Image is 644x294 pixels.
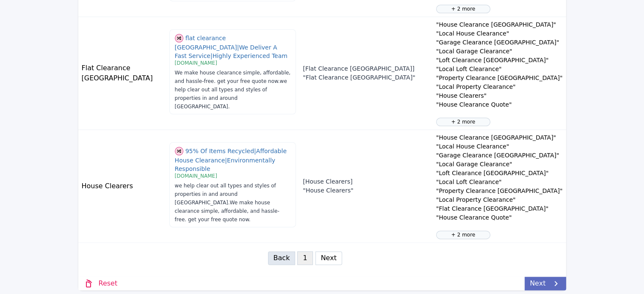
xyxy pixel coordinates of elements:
[210,52,213,59] span: |
[78,17,169,130] td: Flat Clearance [GEOGRAPHIC_DATA]
[315,251,342,265] button: Next
[303,64,429,73] p: [Flat Clearance [GEOGRAPHIC_DATA]]
[436,151,563,160] p: "Garage Clearance [GEOGRAPHIC_DATA]"
[436,38,563,47] p: "Garage Clearance [GEOGRAPHIC_DATA]"
[78,277,123,290] a: Reset
[78,130,169,243] td: House Clearers
[254,147,256,154] span: |
[436,178,563,187] p: "Local Loft Clearance"
[436,29,563,38] p: "Local House Clearance"
[436,204,563,213] p: "Flat Clearance [GEOGRAPHIC_DATA]"
[237,44,239,51] span: |
[436,231,490,239] div: This is a preview. An other 2 negatives will be generated for this ad group.
[175,146,183,154] span: Show different combination
[175,33,183,41] span: Show different combination
[185,147,256,154] span: 95% Of Items Recycled
[436,142,563,151] p: "Local House Clearance"
[440,118,486,126] p: + 2 more
[268,251,296,265] button: Back
[436,20,563,29] p: "House Clearance [GEOGRAPHIC_DATA]"
[436,47,563,56] p: "Local Garage Clearance"
[175,200,279,223] span: We make house clearance simple, affordable, and hassle-free. get your free quote now
[303,73,429,82] p: "Flat Clearance [GEOGRAPHIC_DATA]"
[303,186,429,195] p: "House Clearers"
[436,56,563,65] p: "Loft Clearance [GEOGRAPHIC_DATA]"
[175,44,277,59] span: We Deliver A Fast Service
[175,183,276,206] span: we help clear out all types and styles of properties in and around [GEOGRAPHIC_DATA].
[436,65,563,74] p: "Local Loft Clearance"
[436,91,563,100] p: "House Clearers"
[278,78,280,84] span: .
[436,100,563,109] p: "House Clearance Quote"
[525,277,566,290] a: Next
[436,213,563,222] p: "House Clearance Quote"
[436,187,563,195] p: "Property Clearance [GEOGRAPHIC_DATA]"
[436,74,563,82] p: "Property Clearance [GEOGRAPHIC_DATA]"
[175,78,287,110] span: we help clear out all types and styles of properties in and around [GEOGRAPHIC_DATA].
[436,195,563,204] p: "Local Property Clearance"
[175,34,239,51] span: flat clearance [GEOGRAPHIC_DATA]
[225,157,227,164] span: |
[436,118,490,126] div: This is a preview. An other 2 negatives will be generated for this ad group.
[213,52,287,59] span: Highly Experienced Team
[175,34,183,42] img: shuffle.svg
[440,5,486,13] p: + 2 more
[436,5,490,13] div: This is a preview. An other 2 negatives will be generated for this ad group.
[175,70,291,84] span: We make house clearance simple, affordable, and hassle-free. get your free quote now
[249,217,251,223] span: .
[175,60,217,66] span: [DOMAIN_NAME]
[436,133,563,142] p: "House Clearance [GEOGRAPHIC_DATA]"
[175,173,217,179] span: [DOMAIN_NAME]
[175,147,287,164] span: Affordable House Clearance
[175,147,183,155] img: shuffle.svg
[175,157,275,172] span: Environmentally Responsible
[436,169,563,178] p: "Loft Clearance [GEOGRAPHIC_DATA]"
[436,160,563,169] p: "Local Garage Clearance"
[436,82,563,91] p: "Local Property Clearance"
[303,177,429,186] p: [House Clearers]
[440,231,486,239] p: + 2 more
